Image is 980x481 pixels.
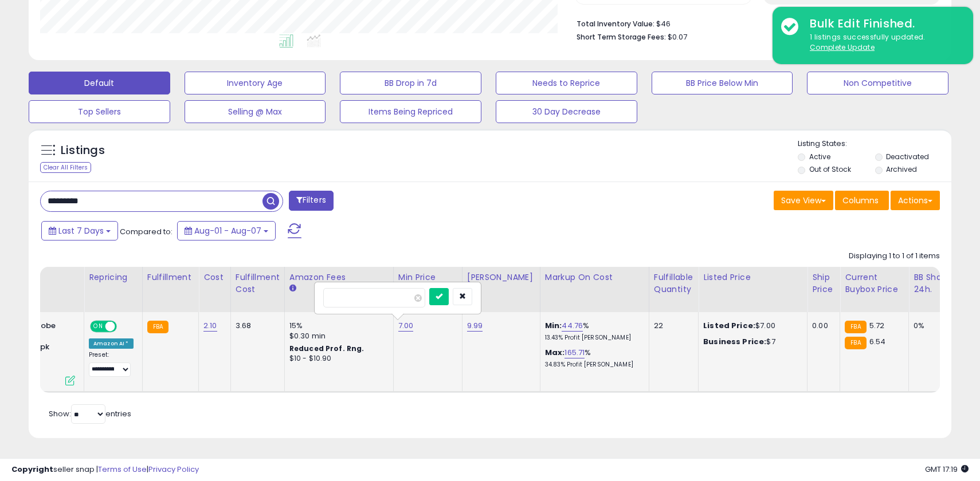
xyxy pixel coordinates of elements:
a: 2.10 [203,320,217,332]
span: 2025-08-15 17:19 GMT [925,464,969,475]
button: Items Being Repriced [340,100,481,123]
div: Markup on Cost [545,271,644,283]
div: Bulk Edit Finished. [801,15,965,32]
button: Save View [774,191,833,210]
a: 165.71 [565,347,585,358]
span: $0.07 [668,31,687,42]
button: Filters [289,191,334,211]
h5: Listings [61,143,105,159]
div: Current Buybox Price [845,271,904,295]
div: % [545,348,640,369]
div: 0.00 [812,321,831,331]
div: Preset: [89,351,134,377]
span: ON [91,322,105,332]
span: Aug-01 - Aug-07 [194,225,261,236]
b: Min: [545,320,562,331]
button: Aug-01 - Aug-07 [177,221,276,240]
button: Inventory Age [185,72,326,94]
div: 22 [654,321,689,331]
div: % [545,321,640,342]
li: $46 [577,16,931,30]
div: $10 - $10.90 [289,354,385,364]
label: Active [809,152,830,161]
button: BB Drop in 7d [340,72,481,94]
button: Columns [835,191,889,210]
b: Total Inventory Value: [577,19,654,29]
div: BB Share 24h. [914,271,955,295]
p: 34.83% Profit [PERSON_NAME] [545,361,640,369]
a: Terms of Use [98,464,147,475]
button: 30 Day Decrease [496,100,637,123]
div: 1 listings successfully updated. [801,32,965,53]
button: Default [29,72,170,94]
button: Selling @ Max [185,100,326,123]
th: The percentage added to the cost of goods (COGS) that forms the calculator for Min & Max prices. [540,267,649,312]
small: FBA [845,321,866,333]
a: 44.76 [562,320,583,332]
b: Max: [545,347,565,358]
span: Last 7 Days [58,225,104,236]
div: Min Price [398,271,457,283]
label: Out of Stock [809,164,851,174]
div: $7.00 [703,321,798,331]
div: Fulfillment Cost [236,271,280,295]
strong: Copyright [11,464,53,475]
b: Short Term Storage Fees: [577,32,666,42]
button: Top Sellers [29,100,170,123]
span: OFF [115,322,134,332]
div: [PERSON_NAME] [467,271,535,283]
div: Cost [203,271,226,283]
b: Reduced Prof. Rng. [289,344,364,353]
small: FBA [845,337,866,349]
span: 6.54 [869,336,886,347]
a: 7.00 [398,320,414,332]
div: seller snap | | [11,464,199,475]
p: Listing States: [798,139,951,149]
small: Amazon Fees. [289,283,296,294]
div: Clear All Filters [40,162,91,173]
div: Ship Price [812,271,835,295]
div: Fulfillable Quantity [654,271,693,295]
b: Listed Price: [703,320,755,331]
button: Actions [891,191,940,210]
div: $0.30 min [289,331,385,341]
span: Compared to: [120,226,173,237]
small: FBA [147,321,168,333]
button: BB Price Below Min [652,72,793,94]
button: Non Competitive [807,72,948,94]
div: Displaying 1 to 1 of 1 items [849,251,940,262]
a: Privacy Policy [148,464,199,475]
div: Listed Price [703,271,802,283]
div: 15% [289,321,385,331]
span: Show: entries [49,408,131,419]
a: 9.99 [467,320,483,332]
div: 3.68 [236,321,276,331]
div: $7 [703,337,798,347]
button: Needs to Reprice [496,72,637,94]
label: Archived [886,164,917,174]
span: Columns [842,195,879,206]
b: Business Price: [703,336,766,347]
span: 5.72 [869,320,885,331]
u: Complete Update [810,42,875,52]
button: Last 7 Days [41,221,118,240]
div: Repricing [89,271,138,283]
div: Amazon Fees [289,271,389,283]
div: 0% [914,321,951,331]
label: Deactivated [886,152,929,161]
div: Amazon AI * [89,338,134,349]
p: 13.43% Profit [PERSON_NAME] [545,334,640,342]
div: Fulfillment [147,271,194,283]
